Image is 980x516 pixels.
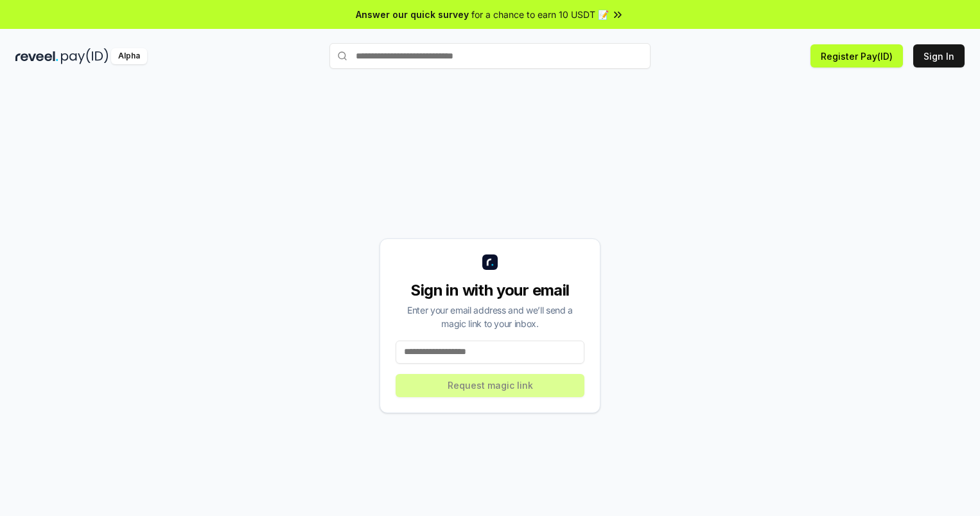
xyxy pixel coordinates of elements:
img: logo_small [482,254,498,270]
div: Sign in with your email [396,280,584,301]
button: Sign In [913,44,965,67]
div: Alpha [111,48,147,64]
img: reveel_dark [15,48,58,64]
span: Answer our quick survey [356,8,469,21]
span: for a chance to earn 10 USDT 📝 [471,8,609,21]
button: Register Pay(ID) [810,44,903,67]
div: Enter your email address and we’ll send a magic link to your inbox. [396,303,584,330]
img: pay_id [61,48,109,64]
